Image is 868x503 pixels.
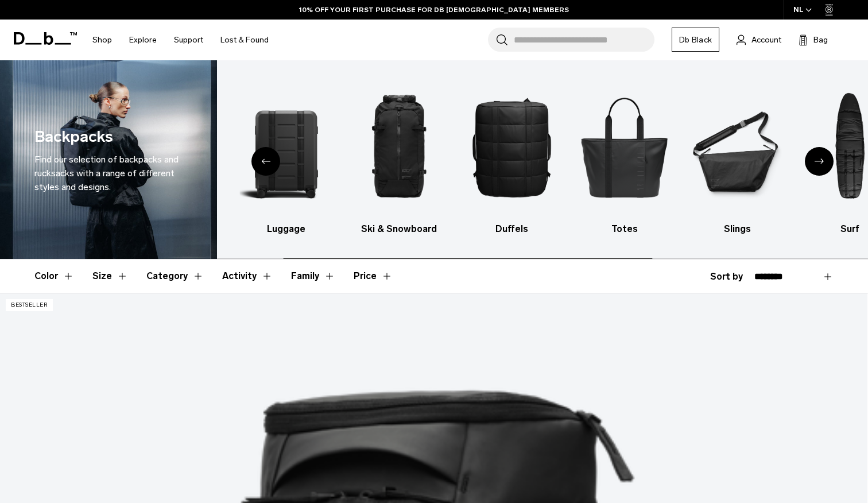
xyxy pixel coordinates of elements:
[466,78,558,236] li: 4 / 10
[354,260,393,293] button: Toggle Price
[352,222,445,236] h3: Ski & Snowboard
[34,125,113,149] h1: Backpacks
[799,33,828,47] button: Bag
[751,34,781,46] span: Account
[578,78,671,216] img: Db
[737,33,781,47] a: Account
[174,20,203,60] a: Support
[578,78,671,236] li: 5 / 10
[466,78,558,236] a: Db Duffels
[127,78,220,236] li: 1 / 10
[92,20,112,60] a: Shop
[92,260,128,293] button: Toggle Filter
[127,78,220,216] img: Db
[240,78,332,236] li: 2 / 10
[240,78,332,236] a: Db Luggage
[691,78,783,236] a: Db Slings
[691,222,783,236] h3: Slings
[6,299,53,311] p: Bestseller
[466,222,558,236] h3: Duffels
[129,20,157,60] a: Explore
[251,147,280,176] div: Previous slide
[578,222,671,236] h3: Totes
[240,78,332,216] img: Db
[813,34,828,46] span: Bag
[805,147,834,176] div: Next slide
[127,78,220,236] a: Db All products
[352,78,445,216] img: Db
[240,222,332,236] h3: Luggage
[691,78,783,236] li: 6 / 10
[34,154,179,192] span: Find our selection of backpacks and rucksacks with a range of different styles and designs.
[220,20,269,60] a: Lost & Found
[291,260,335,293] button: Toggle Filter
[299,5,569,15] a: 10% OFF YOUR FIRST PURCHASE FOR DB [DEMOGRAPHIC_DATA] MEMBERS
[127,222,220,236] h3: All products
[672,28,719,52] a: Db Black
[466,78,558,216] img: Db
[146,260,204,293] button: Toggle Filter
[84,20,277,60] nav: Main Navigation
[222,260,273,293] button: Toggle Filter
[691,78,783,216] img: Db
[352,78,445,236] li: 3 / 10
[352,78,445,236] a: Db Ski & Snowboard
[34,260,74,293] button: Toggle Filter
[578,78,671,236] a: Db Totes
